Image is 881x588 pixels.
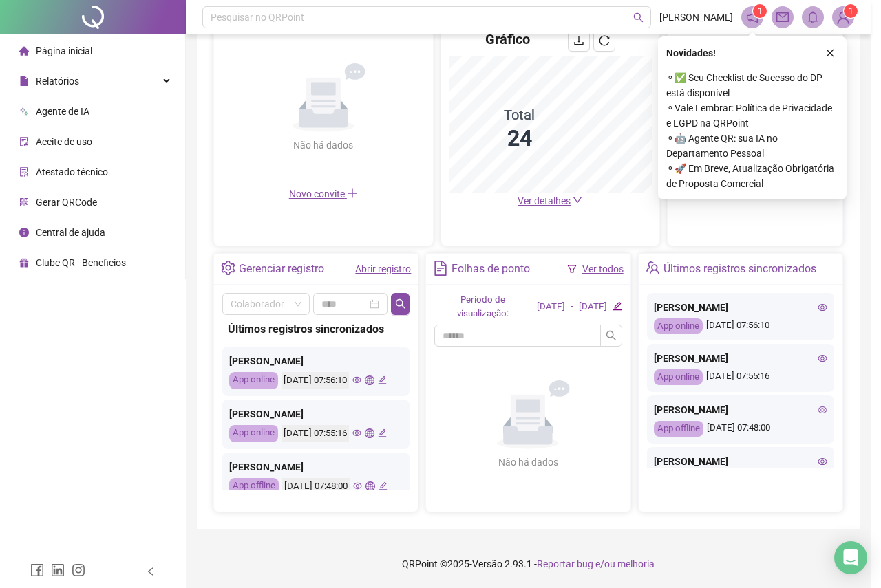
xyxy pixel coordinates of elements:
span: ⚬ 🚀 Em Breve, Atualização Obrigatória de Proposta Comercial [666,161,838,191]
span: ⚬ Vale Lembrar: Política de Privacidade e LGPD na QRPoint [666,100,838,131]
span: ⚬ 🤖 Agente QR: sua IA no Departamento Pessoal [666,131,838,161]
span: Novidades ! [666,45,716,61]
span: ⚬ ✅ Seu Checklist de Sucesso do DP está disponível [666,70,838,100]
div: Open Intercom Messenger [834,541,867,574]
span: close [825,48,835,58]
